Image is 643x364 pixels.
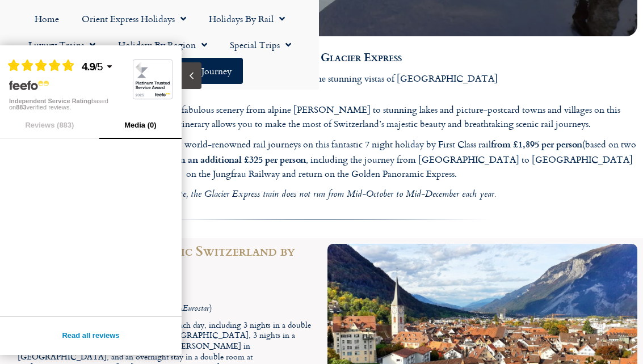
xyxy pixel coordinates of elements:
p: Travel on the famous Glacier Express to see the stunning vistas of [GEOGRAPHIC_DATA] [6,71,637,86]
em: Please note, the Glacier Express train does not run from Mid-October to Mid-December each year. [147,187,496,202]
a: Luxury Trains [17,32,107,58]
a: Start your Journey [148,58,243,84]
em: Eurostar [183,302,209,316]
strong: from £1,895 per person [491,137,582,150]
a: Home [23,6,70,32]
span: Experience the Glacier Express [241,48,402,65]
strong: from an additional £325 per person [166,153,306,166]
a: Holidays by Region [107,32,218,58]
nav: Menu [6,6,313,84]
a: Holidays by Rail [197,6,296,32]
p: Experience 3 of Switzerland’s most scenic and world-renowned rail journeys on this fantastic 7 ni... [6,137,637,181]
p: Journey to the roof of the Alps and enjoy fabulous scenery from alpine [PERSON_NAME] to stunning ... [6,103,637,132]
a: Orient Express Holidays [70,6,197,32]
a: Special Trips [218,32,302,58]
